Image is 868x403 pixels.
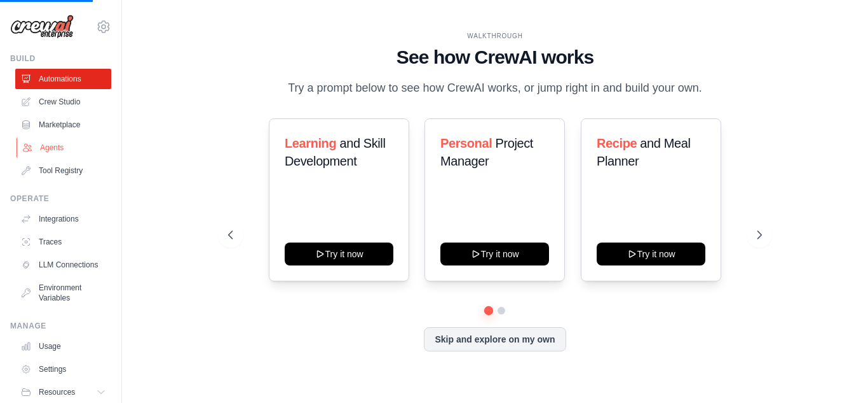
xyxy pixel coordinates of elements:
a: Crew Studio [15,92,111,112]
a: Integrations [15,209,111,229]
span: and Meal Planner [597,136,690,168]
div: Build [10,53,111,64]
span: Resources [39,387,75,397]
a: Tool Registry [15,160,111,181]
h1: See how CrewAI works [228,46,762,69]
span: Project Manager [440,136,533,168]
a: Environment Variables [15,278,111,308]
div: Manage [10,321,111,331]
button: Try it now [597,243,705,265]
a: Agents [17,138,112,158]
a: Traces [15,232,111,252]
iframe: Chat Widget [804,342,868,403]
span: and Skill Development [285,136,385,168]
img: Logo [10,15,74,39]
button: Try it now [440,243,549,265]
div: WALKTHROUGH [228,31,762,41]
span: Personal [440,136,492,150]
a: Usage [15,336,111,357]
p: Try a prompt below to see how CrewAI works, or jump right in and build your own. [281,79,709,97]
button: Try it now [285,243,393,265]
div: Operate [10,194,111,204]
a: Marketplace [15,115,111,135]
span: Learning [285,136,336,150]
a: LLM Connections [15,255,111,275]
button: Resources [15,382,111,402]
button: Skip and explore on my own [424,327,566,351]
a: Settings [15,359,111,379]
a: Automations [15,69,111,89]
span: Recipe [597,136,637,150]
